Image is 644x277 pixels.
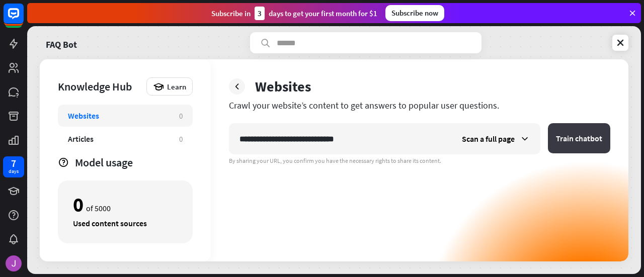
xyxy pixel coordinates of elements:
[73,218,178,228] div: Used content sources
[73,196,84,213] div: 0
[167,82,186,91] span: Learn
[68,134,94,144] div: Articles
[3,156,24,177] a: 7 days
[9,168,19,175] div: days
[179,134,183,144] div: 0
[548,123,610,153] button: Train chatbot
[46,32,77,53] a: FAQ Bot
[229,100,610,111] div: Crawl your website’s content to get answers to popular user questions.
[8,4,38,34] button: Open LiveChat chat widget
[229,157,610,165] div: By sharing your URL, you confirm you have the necessary rights to share its content.
[462,134,515,144] span: Scan a full page
[58,79,141,94] div: Knowledge Hub
[211,7,377,20] div: Subscribe in days to get your first month for $1
[73,196,178,213] div: of 5000
[385,5,444,21] div: Subscribe now
[179,111,183,121] div: 0
[11,159,16,168] div: 7
[255,7,265,20] div: 3
[68,111,99,121] div: Websites
[75,155,193,169] div: Model usage
[255,77,311,96] div: Websites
